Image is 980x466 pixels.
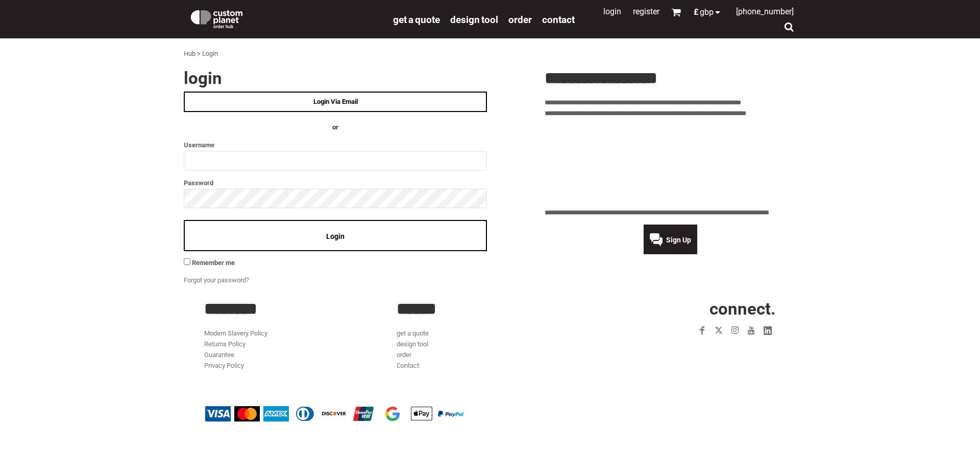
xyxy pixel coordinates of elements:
span: Sign Up [666,236,691,244]
a: Hub [184,50,195,57]
span: Login [326,232,345,240]
a: Guarantee [204,351,234,359]
a: order [397,351,411,359]
h2: Login [184,70,487,86]
img: Google Pay [380,406,405,421]
span: GBP [700,8,714,16]
h2: CONNECT. [590,300,776,317]
iframe: Customer reviews powered by Trustpilot [545,125,796,202]
div: > [197,49,201,59]
a: get a quote [397,329,429,337]
a: get a quote [393,13,440,25]
div: Login [202,49,218,59]
span: [PHONE_NUMBER] [736,7,794,16]
a: Contact [542,13,575,25]
img: Mastercard [234,406,260,421]
img: American Express [263,406,289,421]
input: Remember me [184,258,190,265]
a: order [508,13,532,25]
a: Forgot your password? [184,276,249,284]
img: Visa [205,406,231,421]
span: Remember me [192,259,235,267]
a: Modern Slavery Policy [204,329,267,337]
img: Custom Planet [189,8,244,28]
span: £ [694,8,700,16]
img: China UnionPay [351,406,376,421]
a: Custom Planet [184,3,388,33]
span: get a quote [393,14,440,26]
label: Password [184,177,487,189]
a: design tool [450,13,498,25]
img: Diners Club [292,406,318,421]
a: Returns Policy [204,340,246,348]
iframe: Customer reviews powered by Trustpilot [635,345,776,357]
span: Contact [542,14,575,26]
a: design tool [397,340,428,348]
a: Login Via Email [184,92,487,112]
span: design tool [450,14,498,26]
a: Contact [397,362,419,369]
img: PayPal [438,411,463,417]
span: Login Via Email [313,98,358,105]
img: Apple Pay [409,406,434,421]
span: order [508,14,532,26]
h4: OR [184,122,487,133]
label: Username [184,139,487,151]
img: Discover [322,406,347,421]
a: Privacy Policy [204,362,244,369]
a: Login [603,7,621,16]
a: Register [633,7,659,16]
